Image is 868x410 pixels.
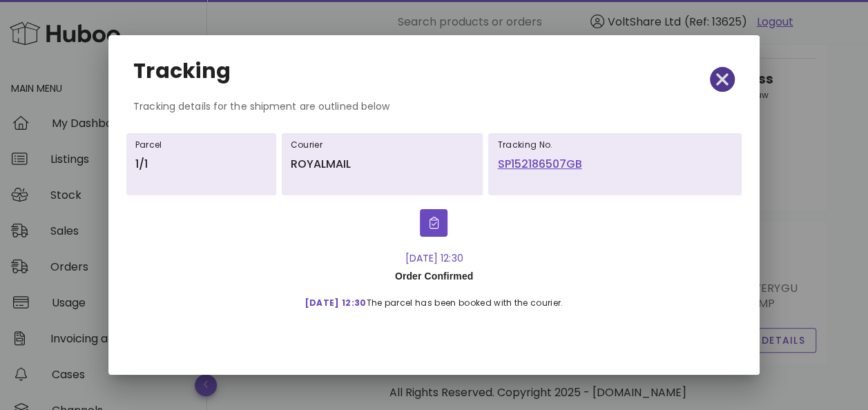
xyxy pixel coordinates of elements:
div: Order Confirmed [294,266,575,286]
p: ROYALMAIL [291,156,474,173]
a: SP152186507GB [497,156,733,173]
div: [DATE] 12:30 [294,251,575,266]
p: 1/1 [135,156,267,173]
h6: Parcel [135,139,267,150]
h2: Tracking [133,60,231,82]
h6: Tracking No. [497,139,733,150]
div: The parcel has been booked with the courier. [294,286,575,311]
h6: Courier [291,139,474,150]
div: Tracking details for the shipment are outlined below [122,99,746,125]
span: [DATE] 12:30 [305,297,367,309]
